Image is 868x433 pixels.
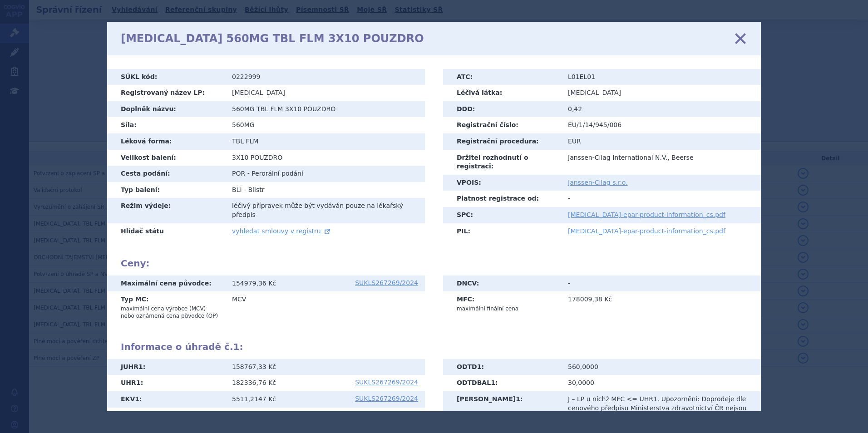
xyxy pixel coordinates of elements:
p: maximální finální cena [457,305,554,312]
span: 182336,76 Kč [232,379,276,386]
span: 1 [233,341,240,352]
th: Režim výdeje: [107,198,225,223]
th: Léčivá látka: [443,85,561,101]
td: TBL FLM [225,133,425,150]
td: S [225,408,425,424]
span: POR [232,170,245,177]
th: SPC: [443,207,561,223]
td: 158767,33 Kč [225,359,425,375]
td: L01EL01 [561,69,761,85]
span: vyhledat smlouvy v registru [232,227,321,235]
span: – [572,395,575,403]
a: [MEDICAL_DATA]-epar-product-information_cs.pdf [568,211,725,218]
span: BLI [232,186,242,193]
th: PIL: [443,223,561,240]
a: [MEDICAL_DATA]-epar-product-information_cs.pdf [568,227,725,235]
a: Janssen-Cilag s.r.o. [568,179,628,186]
span: J [568,395,570,403]
td: 560,0000 [561,359,761,375]
th: EKV : [107,391,225,408]
th: LIM : [107,408,225,424]
th: Velikost balení: [107,150,225,166]
span: 1 [136,379,141,386]
td: EU/1/14/945/006 [561,117,761,133]
th: Cesta podání: [107,166,225,182]
th: VPOIS: [443,175,561,191]
span: 1 [491,379,495,386]
h2: Ceny: [121,258,747,269]
th: Léková forma: [107,133,225,150]
td: [MEDICAL_DATA] [561,85,761,101]
th: Držitel rozhodnutí o registraci: [443,150,561,175]
td: MCV [225,291,425,323]
td: [MEDICAL_DATA] [225,85,425,101]
span: 1 [138,363,143,370]
th: Síla: [107,117,225,133]
th: Registrovaný název LP: [107,85,225,101]
th: MFC: [443,291,561,316]
span: - [244,186,246,193]
span: Blistr [248,186,265,193]
td: EUR [561,133,761,150]
a: zavřít [734,32,747,45]
td: Janssen-Cilag International N.V., Beerse [561,150,761,175]
p: maximální cena výrobce (MCV) nebo oznámená cena původce (OP) [121,305,218,320]
th: UHR : [107,375,225,391]
a: SUKLS267269/2024 [355,379,418,385]
td: 560MG TBL FLM 3X10 POUZDRO [225,101,425,118]
a: SUKLS267269/2024 [355,280,418,286]
th: Typ MC: [107,291,225,323]
span: 1 [516,395,520,403]
h1: [MEDICAL_DATA] 560MG TBL FLM 3X10 POUZDRO [121,32,424,45]
span: Perorální podání [252,170,303,177]
th: Platnost registrace od: [443,191,561,207]
th: SÚKL kód: [107,69,225,85]
td: 3X10 POUZDRO [225,150,425,166]
th: DDD: [443,101,561,118]
th: Hlídač státu [107,223,225,240]
a: SUKLS267269/2024 [355,395,418,402]
th: ODTDBAL : [443,375,561,391]
td: 30,0000 [561,375,761,391]
th: ATC: [443,69,561,85]
span: 154979,36 Kč [232,280,276,287]
td: léčivý přípravek může být vydáván pouze na lékařský předpis [225,198,425,223]
span: 1 [135,395,139,403]
th: DNCV: [443,276,561,292]
td: 0,42 [561,101,761,118]
th: Maximální cena původce: [107,276,225,292]
td: 178009,38 Kč [561,291,761,316]
span: 5511,2147 Kč [232,395,276,403]
td: - [561,276,761,292]
th: Typ balení: [107,182,225,198]
span: - [247,170,250,177]
th: JUHR : [107,359,225,375]
th: Doplněk názvu: [107,101,225,118]
th: Registrační procedura: [443,133,561,150]
td: 560MG [225,117,425,133]
th: Registrační číslo: [443,117,561,133]
th: ODTD : [443,359,561,375]
td: 0222999 [225,69,425,85]
a: vyhledat smlouvy v registru [232,227,332,235]
span: 1 [477,363,482,370]
h2: Informace o úhradě č. : [121,341,747,352]
td: - [561,191,761,207]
